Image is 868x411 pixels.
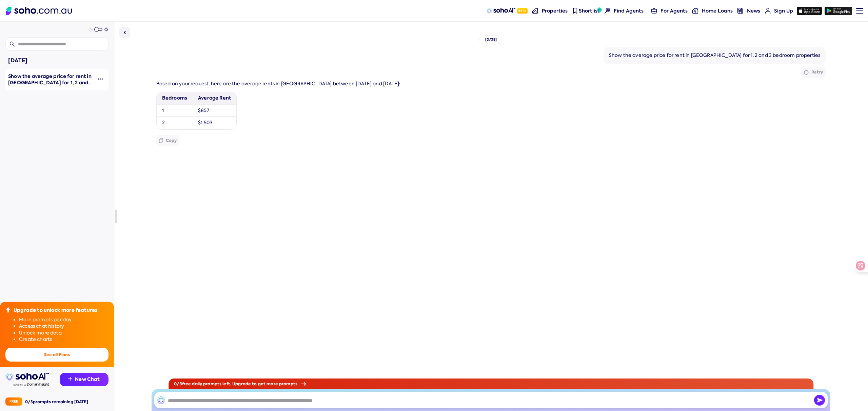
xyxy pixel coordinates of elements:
div: Upgrade to unlock more features [14,307,97,314]
img: properties-nav icon [532,8,538,14]
a: Show the average price for rent in [GEOGRAPHIC_DATA] for 1, 2 and 3 bedroom properties [5,69,92,90]
img: sohoAI logo [487,8,515,14]
div: 0 / 3 free daily prompts left. Upgrade to get more prompts. [169,378,813,389]
span: Shortlist [579,7,600,14]
li: More prompts per day [19,317,108,323]
th: Bedrooms [157,92,193,104]
span: Sign Up [774,7,793,14]
span: Show the average price for rent in [GEOGRAPHIC_DATA] for 1, 2 and 3 bedroom properties [8,73,92,93]
span: For Agents [660,7,688,14]
td: $1,503 [193,117,236,129]
span: Find Agents [614,7,644,14]
img: Copy icon [159,138,163,143]
img: Retry icon [804,70,809,75]
img: for-agents-nav icon [651,8,657,14]
span: Beta [517,8,528,14]
img: SohoAI logo black [157,396,165,404]
span: Properties [542,7,568,14]
button: See all Plans [5,348,108,362]
div: 0 / 3 prompts remaining [DATE] [25,399,88,405]
span: News [747,7,760,14]
button: Send [814,395,825,406]
td: 2 [157,117,193,129]
img: Data provided by Domain Insight [14,383,49,386]
img: for-agents-nav icon [692,8,698,14]
button: New Chat [60,373,108,386]
span: Home Loans [702,7,733,14]
img: Soho Logo [6,7,72,15]
img: for-agents-nav icon [765,8,771,14]
li: Access chat history [19,323,108,330]
img: Upgrade icon [5,307,11,312]
div: [DATE] [8,56,106,65]
img: news-nav icon [737,8,743,14]
div: [DATE] [479,35,503,44]
button: Retry [801,67,826,78]
td: $857 [193,104,236,117]
img: Send icon [814,395,825,406]
img: sohoai logo [5,373,49,381]
div: Show the average price for rent in Sydney for 1, 2 and 3 bedroom properties [8,73,92,86]
div: Free [5,397,22,406]
button: Copy [156,135,180,146]
img: Find agents icon [605,8,610,14]
img: google-play icon [825,7,852,15]
li: Unlock more data [19,330,108,337]
img: Sidebar toggle icon [121,28,129,37]
img: Recommendation icon [68,377,72,381]
th: Average Rent [193,92,236,104]
img: Arrow icon [301,382,306,386]
li: Create charts [19,336,108,343]
img: shortlist-nav icon [572,8,578,14]
div: Show the average price for rent in [GEOGRAPHIC_DATA] for 1, 2 and 3 bedroom properties [609,52,821,59]
span: Based on your request, here are the average rents in [GEOGRAPHIC_DATA] between [DATE] and [DATE]: [156,81,401,87]
td: 1 [157,104,193,117]
img: More icon [98,76,103,82]
img: app-store icon [797,7,822,15]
